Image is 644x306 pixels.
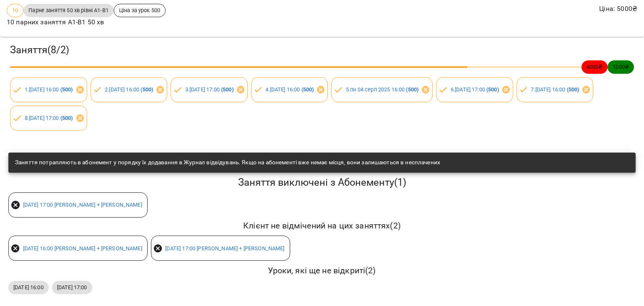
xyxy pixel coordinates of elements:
span: 1000 ₴ [608,63,634,71]
p: 10 парних заняття А1-В1 50 хв [7,17,166,27]
a: [DATE] 17:00 [PERSON_NAME] + [PERSON_NAME] [23,202,142,208]
h3: Заняття ( 8 / 2 ) [10,44,634,57]
a: [DATE] 16:00 [PERSON_NAME] + [PERSON_NAME] [23,245,142,252]
div: Заняття потрапляють в абонемент у порядку їх додавання в Журнал відвідувань. Якщо на абонементі в... [15,155,440,170]
b: ( 500 ) [140,86,153,93]
div: 6.[DATE] 17:00 (500) [436,77,513,102]
a: 6.[DATE] 17:00 (500) [451,86,499,93]
a: 7.[DATE] 16:00 (500) [531,86,579,93]
a: 2.[DATE] 16:00 (500) [105,86,153,93]
div: 8.[DATE] 17:00 (500) [10,106,87,131]
b: ( 500 ) [60,86,73,93]
b: ( 500 ) [301,86,314,93]
span: Ціна за урок 500 [114,6,165,14]
b: ( 500 ) [486,86,499,93]
p: Ціна : 5000 ₴ [599,4,637,14]
b: ( 500 ) [221,86,234,93]
div: 3.[DATE] 17:00 (500) [171,77,248,102]
b: ( 500 ) [60,115,73,121]
a: 3.[DATE] 17:00 (500) [185,86,234,93]
a: 5.пн 04 серп 2025 16:00 (500) [346,86,418,93]
a: [DATE] 17:00 [PERSON_NAME] + [PERSON_NAME] [165,245,284,252]
h6: Клієнт не відмічений на цих заняттях ( 2 ) [8,219,636,232]
b: ( 500 ) [406,86,418,93]
h6: Уроки, які ще не відкриті ( 2 ) [8,264,636,277]
span: 10 [7,6,23,14]
span: Парне заняття 50 хв рівні А1-В1 [23,6,114,14]
div: 2.[DATE] 16:00 (500) [91,77,168,102]
a: 8.[DATE] 17:00 (500) [25,115,73,121]
span: [DATE] 16:00 [8,283,49,291]
div: 5.пн 04 серп 2025 16:00 (500) [331,77,433,102]
a: 1.[DATE] 16:00 (500) [25,86,73,93]
div: 1.[DATE] 16:00 (500) [10,77,87,102]
b: ( 500 ) [567,86,579,93]
div: 7.[DATE] 16:00 (500) [517,77,594,102]
span: [DATE] 17:00 [52,283,92,291]
h5: Заняття виключені з Абонементу ( 1 ) [8,176,636,189]
span: 4000 ₴ [582,63,608,71]
a: 4.[DATE] 16:00 (500) [265,86,314,93]
div: 4.[DATE] 16:00 (500) [251,77,328,102]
